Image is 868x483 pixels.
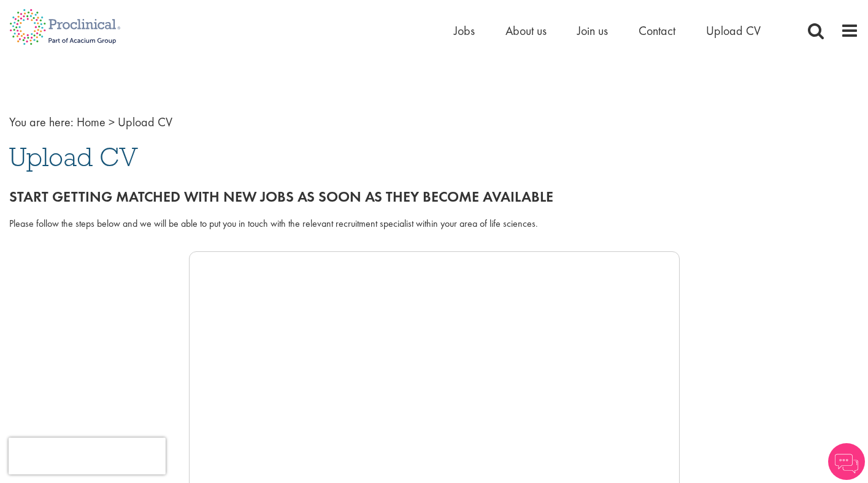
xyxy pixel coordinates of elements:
div: Please follow the steps below and we will be able to put you in touch with the relevant recruitme... [9,217,859,231]
img: Chatbot [828,443,865,480]
a: Join us [577,23,608,39]
a: Upload CV [706,23,761,39]
iframe: reCAPTCHA [9,438,166,474]
span: You are here: [9,114,74,130]
span: > [109,114,115,130]
a: Contact [639,23,675,39]
h2: Start getting matched with new jobs as soon as they become available [9,189,859,205]
a: breadcrumb link [77,114,106,130]
a: Jobs [454,23,475,39]
span: Upload CV [9,140,138,173]
span: Upload CV [118,114,172,130]
a: About us [505,23,547,39]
